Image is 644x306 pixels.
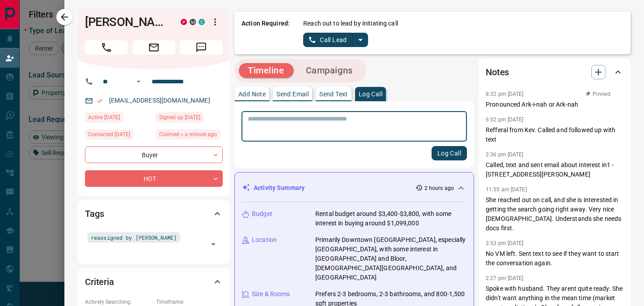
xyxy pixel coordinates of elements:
p: Primarily Downtown [GEOGRAPHIC_DATA], especially [GEOGRAPHIC_DATA], with some interest in [GEOGRA... [315,235,466,282]
p: Size & Rooms [252,289,290,299]
div: property.ca [181,19,187,25]
span: Active [DATE] [88,113,120,122]
div: Activity Summary2 hours ago [242,180,466,196]
button: Campaigns [297,63,362,78]
button: Log Call [432,146,467,160]
button: Pinned [585,90,611,98]
span: Call [85,40,128,55]
div: split button [303,33,368,47]
p: 2 hours ago [424,184,454,192]
a: [EMAIL_ADDRESS][DOMAIN_NAME] [109,97,210,104]
button: Open [207,238,220,250]
p: 11:55 am [DATE] [486,186,527,193]
div: Mon Sep 15 2025 [156,129,223,142]
p: Send Email [276,91,309,97]
p: Refferal from Kev. Called and followed up with text [486,125,623,144]
p: She reached out on call, and she is interested in getting the search going right away. Very nice ... [486,195,623,233]
p: Timeframe: [156,298,223,306]
span: reassigned by [PERSON_NAME] [91,233,177,242]
span: Message [180,40,223,55]
p: Actively Searching: [85,298,152,306]
h1: [PERSON_NAME] [85,15,167,29]
span: Contacted [DATE] [88,130,130,139]
span: Email [132,40,175,55]
p: 2:27 pm [DATE] [486,275,524,281]
p: Budget [252,209,272,219]
div: Tags [85,203,223,224]
button: Call Lead [303,33,353,47]
div: Tue Jul 08 2025 [85,129,152,142]
div: Thu Jul 10 2025 [85,112,152,125]
button: Open [133,76,144,87]
p: Pronounced Ark-i-nah or Ark-nah [486,100,623,109]
div: HOT [85,170,223,187]
p: Rental budget around $3,400-$3,800, with some interest in buying around $1,099,000 [315,209,466,228]
button: Timeline [239,63,293,78]
p: Reach out to lead by initiating call [303,19,398,28]
p: Called, text and sent email about interest in1 - [STREET_ADDRESS][PERSON_NAME] [486,160,623,179]
div: mrloft.ca [190,19,196,25]
p: Send Text [319,91,348,97]
h2: Notes [486,65,509,79]
p: Location [252,235,277,245]
span: Claimed < a minute ago [159,130,217,139]
div: Buyer [85,147,223,163]
div: Tue Aug 30 2022 [156,112,223,125]
span: Signed up [DATE] [159,113,200,122]
h2: Tags [85,207,104,221]
p: 3:53 pm [DATE] [486,240,524,246]
svg: Email Verified [97,98,103,104]
div: Notes [486,61,623,83]
div: condos.ca [199,19,205,25]
p: Log Call [359,91,382,97]
p: No VM left. Sent text to see if they want to start the conversation again. [486,249,623,268]
p: Add Note [238,91,266,97]
p: Action Required: [241,19,290,47]
div: Criteria [85,271,223,293]
p: 6:52 pm [DATE] [486,116,524,123]
p: 8:32 pm [DATE] [486,91,524,97]
p: 2:36 pm [DATE] [486,151,524,158]
h2: Criteria [85,275,114,289]
p: Activity Summary [254,183,305,193]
